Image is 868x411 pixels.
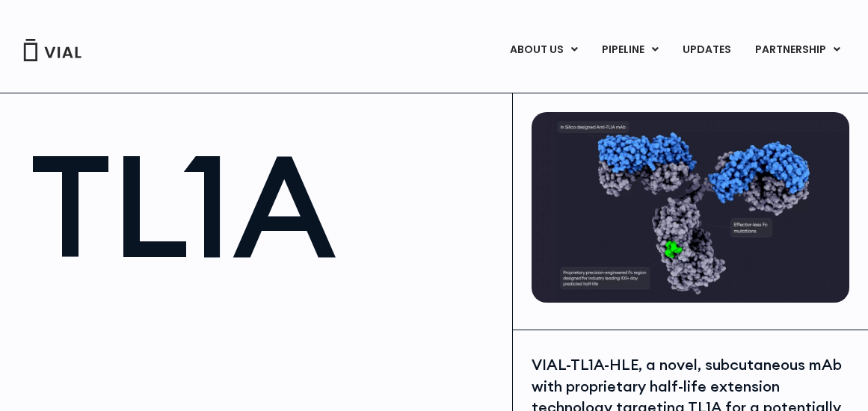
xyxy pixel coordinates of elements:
a: UPDATES [671,37,742,63]
a: PARTNERSHIPMenu Toggle [743,37,852,63]
a: PIPELINEMenu Toggle [590,37,670,63]
a: ABOUT USMenu Toggle [498,37,589,63]
h1: TL1A [30,135,497,276]
img: Vial Logo [22,39,82,61]
img: TL1A antibody diagram. [532,112,849,303]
